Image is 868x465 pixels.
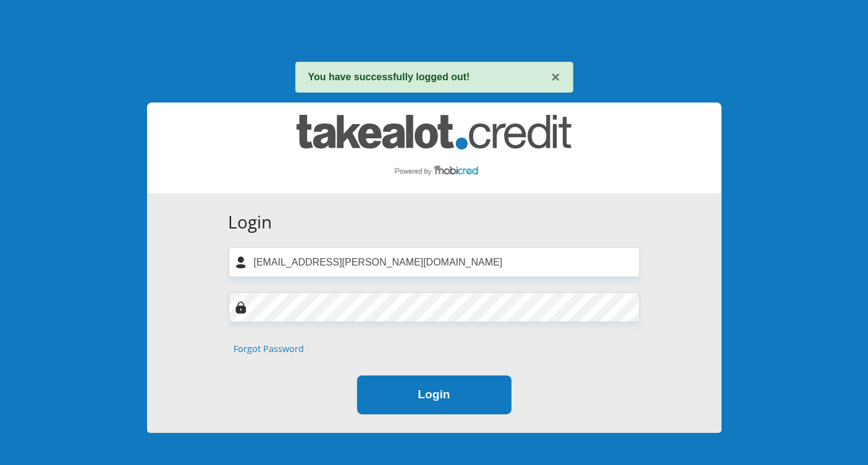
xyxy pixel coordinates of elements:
[235,256,247,269] img: user-icon image
[235,301,247,314] img: Image
[308,72,470,82] strong: You have successfully logged out!
[357,375,512,414] button: Login
[229,212,640,233] h3: Login
[297,115,571,181] img: takealot_credit logo
[551,70,560,85] button: ×
[229,247,640,277] input: Username
[234,342,305,356] a: Forgot Password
